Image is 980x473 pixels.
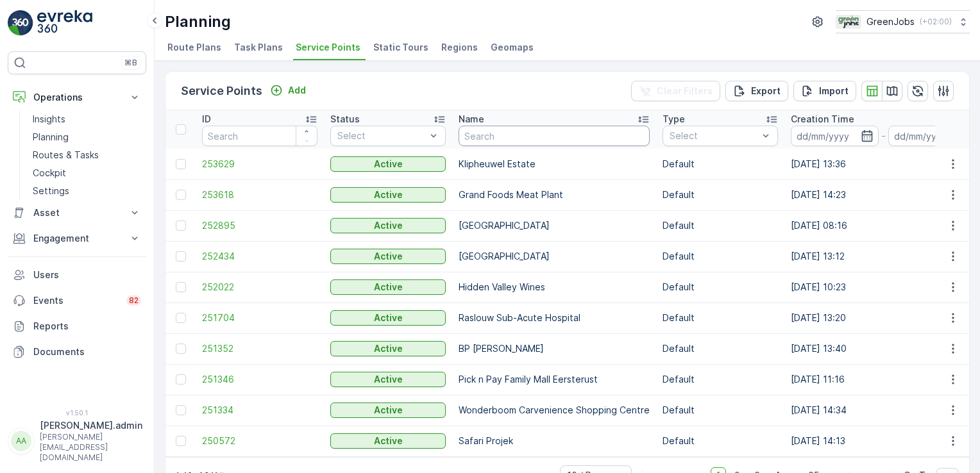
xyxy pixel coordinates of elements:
[491,41,534,54] span: Geomaps
[631,81,720,101] button: Clear Filters
[33,320,141,333] p: Reports
[165,12,231,32] p: Planning
[33,294,119,307] p: Events
[459,435,650,447] p: Safari Projek
[337,129,426,142] p: Select
[124,58,137,68] p: ⌘B
[374,342,403,355] p: Active
[459,373,650,386] p: Pick n Pay Family Mall Eersterust
[176,190,186,200] div: Toggle Row Selected
[459,281,650,294] p: Hidden Valley Wines
[202,311,317,324] a: 251704
[374,281,403,294] p: Active
[8,339,146,365] a: Documents
[234,41,283,54] span: Task Plans
[167,41,221,54] span: Route Plans
[33,206,121,219] p: Asset
[8,288,146,313] a: Events82
[176,405,186,415] div: Toggle Row Selected
[8,262,146,288] a: Users
[725,81,788,101] button: Export
[202,188,317,201] a: 253618
[670,129,758,142] p: Select
[751,85,781,97] p: Export
[176,251,186,261] div: Toggle Row Selected
[791,113,854,126] p: Creation Time
[459,188,650,201] p: Grand Foods Meat Plant
[663,188,778,201] p: Default
[288,84,306,97] p: Add
[202,219,317,232] span: 252895
[888,126,976,146] input: dd/mm/yyyy
[202,373,317,386] a: 251346
[11,431,31,451] div: AA
[663,250,778,263] p: Default
[176,159,186,169] div: Toggle Row Selected
[374,404,403,417] p: Active
[330,113,360,126] p: Status
[8,419,146,463] button: AA[PERSON_NAME].admin[PERSON_NAME][EMAIL_ADDRESS][DOMAIN_NAME]
[37,10,92,36] img: logo_light-DOdMpM7g.png
[8,313,146,339] a: Reports
[202,281,317,294] a: 252022
[8,85,146,110] button: Operations
[663,113,685,126] p: Type
[657,85,713,97] p: Clear Filters
[330,156,446,172] button: Active
[202,404,317,417] a: 251334
[374,158,403,170] p: Active
[459,404,650,417] p: Wonderboom Carvenience Shopping Centre
[663,373,778,386] p: Default
[33,113,65,126] p: Insights
[373,41,428,54] span: Static Tours
[459,311,650,324] p: Raslouw Sub-Acute Hospital
[202,342,317,355] a: 251352
[28,164,146,182] a: Cockpit
[176,313,186,323] div: Toggle Row Selected
[202,435,317,447] span: 250572
[33,91,121,104] p: Operations
[181,82,262,100] p: Service Points
[330,372,446,387] button: Active
[28,128,146,146] a: Planning
[33,149,99,162] p: Routes & Tasks
[819,85,849,97] p: Import
[374,250,403,263] p: Active
[176,282,186,292] div: Toggle Row Selected
[330,402,446,418] button: Active
[40,432,142,463] p: [PERSON_NAME][EMAIL_ADDRESS][DOMAIN_NAME]
[663,342,778,355] p: Default
[374,435,403,447] p: Active
[28,110,146,128] a: Insights
[330,433,446,449] button: Active
[296,41,360,54] span: Service Points
[459,113,484,126] p: Name
[459,219,650,232] p: [GEOGRAPHIC_DATA]
[265,83,311,98] button: Add
[459,342,650,355] p: BP [PERSON_NAME]
[33,167,66,179] p: Cockpit
[459,250,650,263] p: [GEOGRAPHIC_DATA]
[33,345,141,358] p: Documents
[793,81,856,101] button: Import
[8,200,146,226] button: Asset
[28,182,146,200] a: Settings
[330,249,446,264] button: Active
[202,250,317,263] a: 252434
[374,219,403,232] p: Active
[881,128,886,144] p: -
[28,146,146,164] a: Routes & Tasks
[791,126,879,146] input: dd/mm/yyyy
[459,158,650,170] p: Klipheuwel Estate
[330,341,446,356] button: Active
[176,436,186,446] div: Toggle Row Selected
[202,126,317,146] input: Search
[33,269,141,281] p: Users
[129,295,139,306] p: 82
